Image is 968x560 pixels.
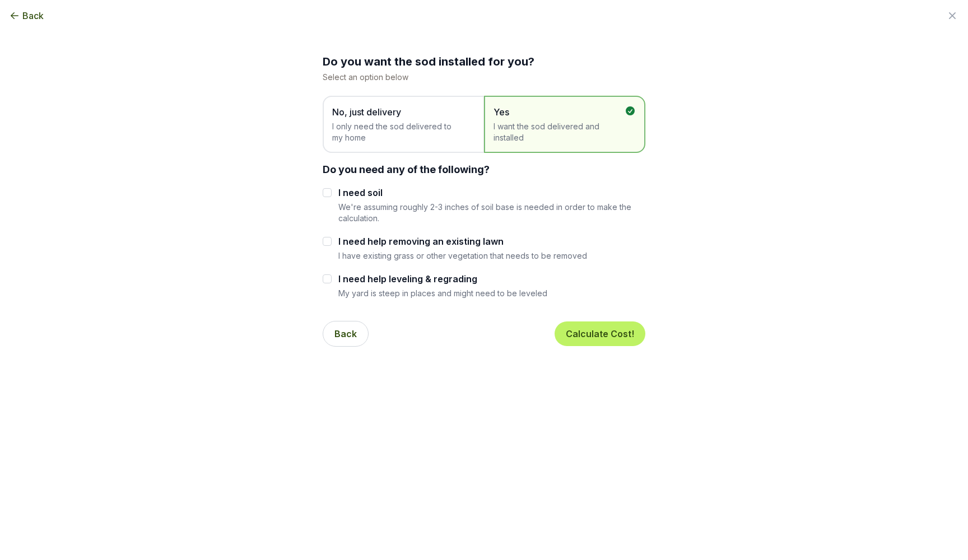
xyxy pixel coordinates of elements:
label: I need soil [338,186,645,199]
h2: Do you want the sod installed for you? [323,54,645,69]
button: Back [323,321,369,347]
span: I want the sod delivered and installed [494,121,625,143]
span: Back [22,9,44,22]
p: My yard is steep in places and might need to be leveled [338,288,547,298]
p: Select an option below [323,72,645,82]
label: I need help leveling & regrading [338,272,547,286]
span: No, just delivery [332,105,463,119]
p: We're assuming roughly 2-3 inches of soil base is needed in order to make the calculation. [338,202,645,223]
span: Yes [494,105,625,119]
label: I need help removing an existing lawn [338,235,587,248]
span: I only need the sod delivered to my home [332,121,463,143]
button: Calculate Cost! [555,321,645,346]
p: I have existing grass or other vegetation that needs to be removed [338,250,587,261]
button: Back [9,9,44,22]
div: Do you need any of the following? [323,162,645,177]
